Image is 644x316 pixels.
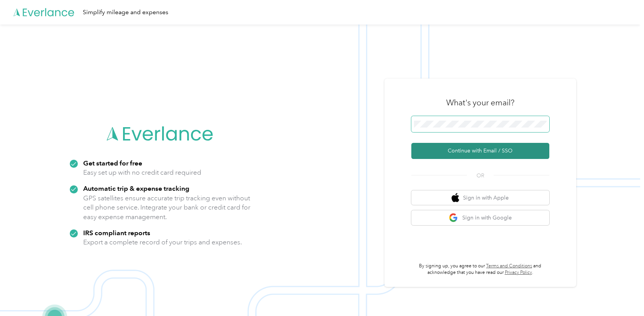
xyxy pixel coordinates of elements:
div: Simplify mileage and expenses [83,8,168,17]
img: google logo [449,213,458,223]
p: By signing up, you agree to our and acknowledge that you have read our . [411,263,549,276]
strong: Get started for free [83,159,142,167]
h3: What's your email? [446,97,514,108]
p: Easy set up with no credit card required [83,168,201,177]
p: Export a complete record of your trips and expenses. [83,237,242,247]
a: Privacy Policy [505,270,532,275]
strong: Automatic trip & expense tracking [83,184,189,192]
button: Continue with Email / SSO [411,143,549,159]
strong: IRS compliant reports [83,229,150,237]
p: GPS satellites ensure accurate trip tracking even without cell phone service. Integrate your bank... [83,193,251,222]
button: apple logoSign in with Apple [411,190,549,205]
button: google logoSign in with Google [411,210,549,225]
a: Terms and Conditions [486,263,532,269]
span: OR [467,172,494,180]
img: apple logo [452,193,459,203]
